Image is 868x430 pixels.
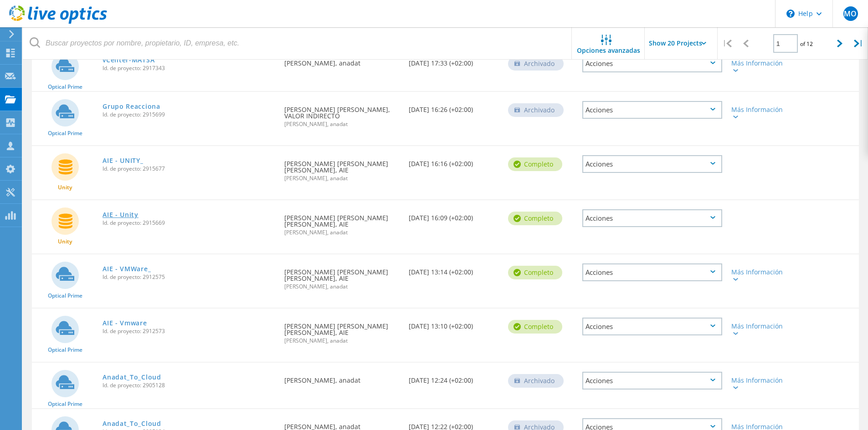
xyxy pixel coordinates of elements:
span: Unity [58,185,72,190]
span: [PERSON_NAME], anadat [284,338,399,344]
div: Acciones [582,318,722,335]
a: Grupo Reacciona [103,103,160,110]
a: Live Optics Dashboard [9,19,107,25]
span: Optical Prime [48,401,82,407]
div: Más Información [731,269,788,282]
div: | [718,27,736,60]
svg: \n [786,10,795,18]
span: Opciones avanzadas [577,47,640,54]
div: [PERSON_NAME], anadat [280,363,404,393]
a: Anadat_To_Cloud [103,374,161,380]
span: [PERSON_NAME], anadat [284,230,399,235]
div: Archivado [508,103,564,117]
a: AIE - VMWare_ [103,266,151,272]
a: AIE - UNITY_ [103,157,143,164]
div: Acciones [582,372,722,390]
div: Acciones [582,155,722,173]
span: Id. de proyecto: 2912575 [103,274,275,280]
a: vCenter-MATSA [103,57,154,63]
div: completo [508,320,562,334]
span: Optical Prime [48,84,82,90]
span: [PERSON_NAME], anadat [284,121,399,127]
div: Archivado [508,374,564,388]
span: Optical Prime [48,293,82,298]
a: AIE - Vmware [103,320,147,326]
span: Id. de proyecto: 2905128 [103,383,275,388]
span: Optical Prime [48,131,82,136]
div: [DATE] 13:14 (+02:00) [404,254,503,284]
span: [PERSON_NAME], anadat [284,176,399,181]
div: completo [508,266,562,279]
div: [DATE] 16:26 (+02:00) [404,92,503,122]
span: Id. de proyecto: 2917343 [103,66,275,71]
div: [DATE] 16:09 (+02:00) [404,200,503,230]
input: Buscar proyectos por nombre, propietario, ID, empresa, etc. [23,27,572,59]
span: Id. de proyecto: 2912573 [103,329,275,334]
span: of 12 [800,40,813,48]
div: Más Información [731,377,788,390]
div: [DATE] 13:10 (+02:00) [404,309,503,339]
a: Anadat_To_Cloud [103,420,161,427]
div: completo [508,157,562,171]
div: [PERSON_NAME] [PERSON_NAME] [PERSON_NAME], AIE [280,309,404,353]
span: Unity [58,239,72,244]
div: Acciones [582,209,722,227]
div: [DATE] 12:24 (+02:00) [404,363,503,393]
span: Id. de proyecto: 2915699 [103,112,275,117]
a: AIE - Unity [103,212,139,218]
div: | [849,27,868,60]
div: [PERSON_NAME] [PERSON_NAME], VALOR INDIRECTO [280,92,404,136]
span: [PERSON_NAME], anadat [284,284,399,289]
div: completo [508,212,562,225]
span: Optical Prime [48,347,82,353]
div: Más Información [731,106,788,119]
div: Acciones [582,55,722,72]
span: Id. de proyecto: 2915677 [103,166,275,172]
div: Acciones [582,101,722,119]
span: Id. de proyecto: 2915669 [103,220,275,226]
span: MO [844,10,857,17]
div: Acciones [582,263,722,281]
div: Más Información [731,323,788,336]
div: [DATE] 16:16 (+02:00) [404,146,503,176]
div: [PERSON_NAME] [PERSON_NAME] [PERSON_NAME], AIE [280,200,404,244]
div: [PERSON_NAME] [PERSON_NAME] [PERSON_NAME], AIE [280,146,404,190]
div: Más Información [731,60,788,73]
div: [PERSON_NAME] [PERSON_NAME] [PERSON_NAME], AIE [280,254,404,298]
div: Archivado [508,57,564,71]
